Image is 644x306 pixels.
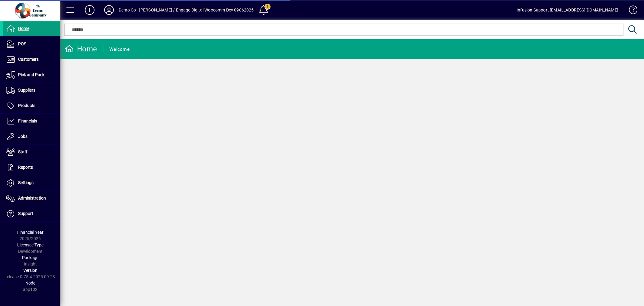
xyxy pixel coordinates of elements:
span: Pick and Pack [18,72,44,77]
a: Administration [3,191,60,206]
span: Financial Year [17,230,43,235]
a: Support [3,206,60,221]
span: Licensee Type [17,243,43,247]
span: Staff [18,149,27,154]
button: Add [80,5,99,15]
div: Home [65,44,97,54]
span: Home [18,26,29,31]
span: Administration [18,196,46,200]
span: Settings [18,180,34,185]
a: Knowledge Base [624,1,636,21]
a: Reports [3,160,60,175]
a: Customers [3,52,60,67]
a: Financials [3,114,60,129]
div: Demo Co - [PERSON_NAME] / Engage Digital Woocomm Dev 09062025 [119,5,254,15]
span: Support [18,211,33,216]
div: Infusion Support [EMAIL_ADDRESS][DOMAIN_NAME] [517,5,618,15]
span: Package [22,255,38,260]
span: Customers [18,57,39,62]
span: Suppliers [18,88,35,93]
span: POS [18,41,26,46]
a: Jobs [3,129,60,144]
span: Jobs [18,134,27,139]
span: Products [18,103,35,108]
a: Products [3,98,60,113]
a: Suppliers [3,83,60,98]
a: POS [3,37,60,52]
div: Welcome [109,44,130,54]
span: Node [25,281,35,285]
span: Financials [18,119,37,123]
span: Reports [18,165,33,170]
span: Version [23,268,37,273]
a: Settings [3,175,60,190]
a: Staff [3,145,60,160]
a: Pick and Pack [3,67,60,83]
button: Profile [99,5,119,15]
